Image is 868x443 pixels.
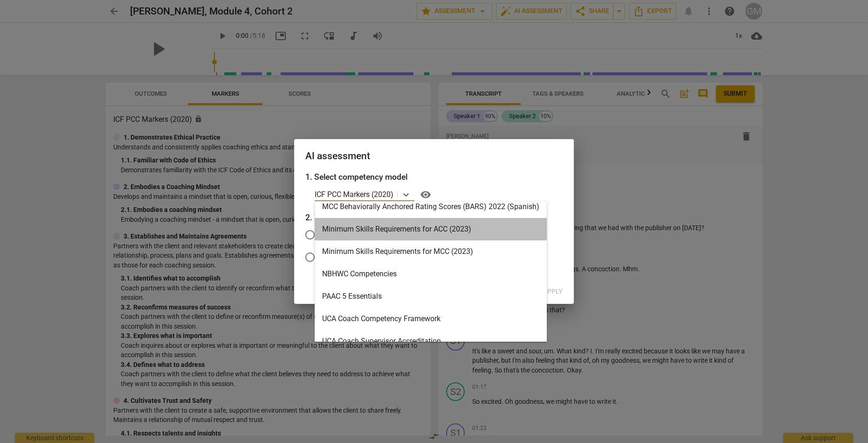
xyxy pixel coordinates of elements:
div: MCC Behaviorally Anchored Rating Scores (BARS) 2022 (Spanish) [315,196,547,218]
div: NBHWC Competencies [315,263,547,285]
h3: 2. Who is the coach? [305,211,563,224]
button: Help [418,187,433,202]
h2: AI assessment [305,150,563,162]
div: UCA Coach Competency Framework [315,308,547,330]
span: visibility [420,189,431,200]
h3: 1. Select competency model [305,171,563,183]
div: Minimum Skills Requirements for MCC (2023) [315,240,547,263]
p: ICF PCC Markers (2020) [315,189,393,200]
div: UCA Coach Supervisor Accreditation [315,330,547,352]
div: PAAC 5 Essentials [315,285,547,308]
a: Help [414,187,433,202]
div: Minimum Skills Requirements for ACC (2023) [315,218,547,240]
